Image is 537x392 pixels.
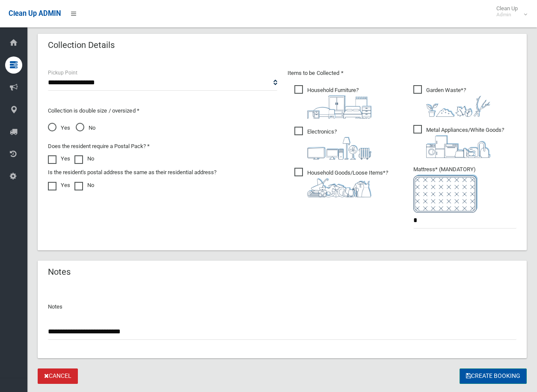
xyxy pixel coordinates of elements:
span: Yes [48,123,70,133]
span: No [76,123,95,133]
small: Admin [496,12,518,18]
i: ? [426,87,490,117]
header: Notes [38,264,81,280]
img: b13cc3517677393f34c0a387616ef184.png [307,178,371,197]
span: Electronics [294,127,371,160]
label: No [74,180,94,190]
span: Household Furniture [294,85,371,119]
span: Metal Appliances/White Goods [413,125,504,158]
i: ? [307,169,388,197]
span: Household Goods/Loose Items* [294,168,388,197]
p: Items to be Collected * [288,68,517,78]
img: 394712a680b73dbc3d2a6a3a7ffe5a07.png [307,137,371,160]
label: Is the resident's postal address the same as their residential address? [48,167,217,178]
span: Clean Up [492,5,526,18]
img: e7408bece873d2c1783593a074e5cb2f.png [413,175,478,213]
label: No [74,154,94,164]
a: Cancel [38,368,78,384]
i: ? [307,87,371,119]
span: Garden Waste* [413,85,490,117]
span: Mattress* (MANDATORY) [413,166,516,213]
label: Yes [48,154,70,164]
img: 4fd8a5c772b2c999c83690221e5242e0.png [426,95,490,117]
img: 36c1b0289cb1767239cdd3de9e694f19.png [426,135,490,158]
i: ? [307,128,371,160]
i: ? [426,127,504,158]
img: aa9efdbe659d29b613fca23ba79d85cb.png [307,95,371,119]
label: Does the resident require a Postal Pack? * [48,141,150,151]
button: Create Booking [460,368,527,384]
p: Notes [48,302,516,312]
span: Clean Up ADMIN [9,9,61,18]
p: Collection is double size / oversized * [48,106,277,116]
label: Yes [48,180,70,190]
header: Collection Details [38,37,125,53]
